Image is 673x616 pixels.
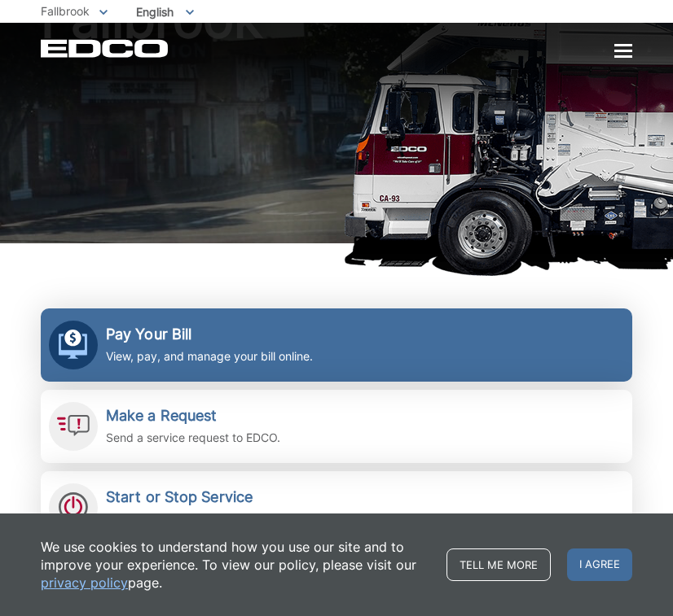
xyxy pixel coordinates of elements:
[106,347,313,365] p: View, pay, and manage your bill online.
[41,574,128,592] a: privacy policy
[106,325,313,343] h2: Pay Your Bill
[106,510,341,528] p: Request to start or stop any EDCO services.
[41,4,90,18] span: Fallbrook
[106,488,341,506] h2: Start or Stop Service
[567,548,632,581] span: I agree
[41,390,632,463] a: Make a Request Send a service request to EDCO.
[106,407,280,425] h2: Make a Request
[41,39,170,58] a: EDCD logo. Return to the homepage.
[41,538,430,592] p: We use cookies to understand how you use our site and to improve your experience. To view our pol...
[106,429,280,447] p: Send a service request to EDCO.
[41,308,632,382] a: Pay Your Bill View, pay, and manage your bill online.
[446,548,551,581] a: Tell me more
